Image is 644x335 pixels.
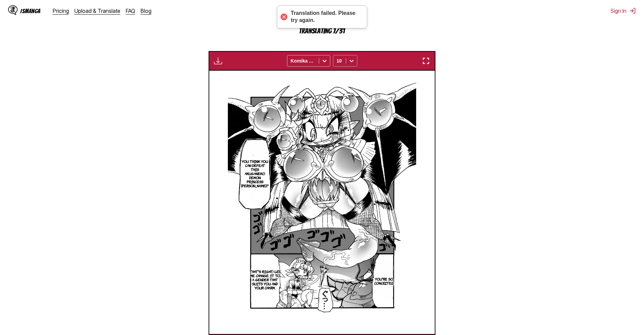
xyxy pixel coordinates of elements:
[8,5,18,15] img: IsManga Logo
[8,5,53,16] a: IsManga LogoIsManga
[291,10,360,24] div: Translation failed. Please try again.
[126,7,135,14] a: FAQ
[228,71,416,334] img: Manga Panel
[214,57,222,65] img: Download translated images
[629,7,636,14] img: Sign out
[240,158,270,189] p: You think you can defeat this Akuganeko Demon Princess [PERSON_NAME]?
[20,8,41,14] div: IsManga
[422,57,430,65] img: Enter fullscreen
[74,7,120,14] a: Upload & Translate
[248,268,282,291] p: That's right! Let me change it to a gender that suits you and your charm.
[53,7,69,14] a: Pricing
[611,7,636,14] button: Sign In
[141,7,151,14] a: Blog
[373,276,396,286] p: You're so conceited.
[254,27,389,35] p: Translating 7/31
